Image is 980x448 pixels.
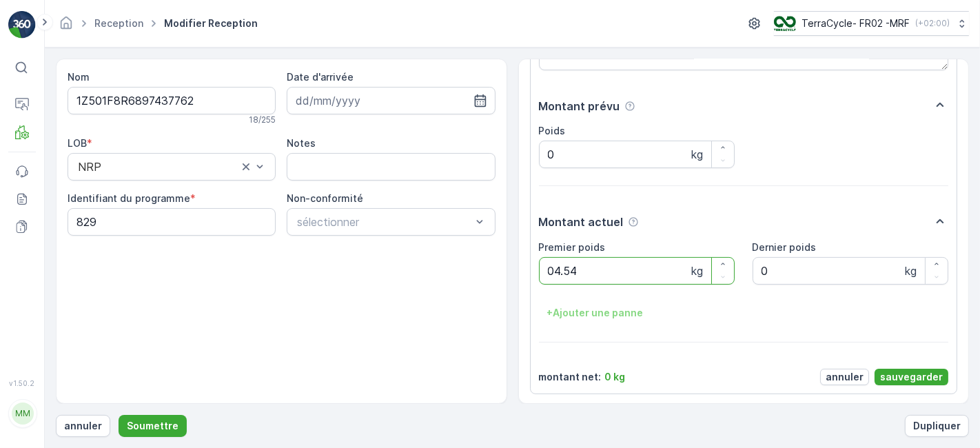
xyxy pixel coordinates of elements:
[59,21,74,32] a: Page d'accueil
[287,87,495,114] input: dd/mm/yyyy
[820,369,869,385] button: annuler
[56,415,110,437] button: annuler
[913,419,961,433] p: Dupliquer
[539,214,624,230] p: Montant actuel
[875,369,948,385] button: sauvegarder
[8,379,36,387] span: v 1.50.2
[691,146,703,163] p: kg
[624,101,635,112] div: Aide Icône d'info-bulle
[691,263,703,279] p: kg
[539,125,566,136] label: Poids
[249,114,276,125] p: 18 / 255
[68,71,90,83] label: Nom
[68,137,87,149] label: LOB
[905,263,917,279] p: kg
[287,137,316,149] label: Notes
[802,17,910,30] p: TerraCycle- FR02 -MRF
[64,419,102,433] p: annuler
[605,370,626,384] p: 0 kg
[880,370,943,384] p: sauvegarder
[774,16,796,31] img: terracycle.png
[127,419,178,433] p: Soumettre
[628,216,639,227] div: Aide Icône d'info-bulle
[8,11,36,39] img: logo
[774,11,969,36] button: TerraCycle- FR02 -MRF(+02:00)
[94,17,143,29] a: Reception
[297,214,471,230] p: sélectionner
[547,306,644,320] p: + Ajouter une panne
[905,415,969,437] button: Dupliquer
[915,18,950,29] p: ( +02:00 )
[539,241,606,253] label: Premier poids
[539,370,602,384] p: montant net :
[8,390,36,437] button: MM
[68,192,190,204] label: Identifiant du programme
[539,98,620,114] p: Montant prévu
[161,17,261,30] span: Modifier Reception
[287,71,354,83] label: Date d'arrivée
[119,415,187,437] button: Soumettre
[287,192,363,204] label: Non-conformité
[826,370,864,384] p: annuler
[753,241,817,253] label: Dernier poids
[539,302,652,324] button: +Ajouter une panne
[12,403,34,425] div: MM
